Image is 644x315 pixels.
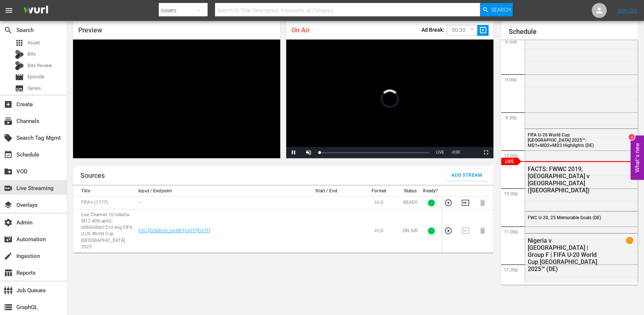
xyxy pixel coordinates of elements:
[4,201,13,210] span: Overlays
[28,62,52,69] span: Bits Review
[15,73,24,82] span: Episode
[451,171,482,180] span: Add Stream
[138,228,210,233] a: [URL][DOMAIN_NAME][DATE][DATE]
[528,132,594,148] span: FIFA U-20 World Cup [GEOGRAPHIC_DATA] 2025™: MD1+MD2+MD3 Highlights (DE)
[4,303,13,312] span: GraphQL
[136,196,295,210] td: ---
[73,210,136,253] td: Live Channel 161e4e0a-f812-4ff6-ae62-b068686b151d eng FIFA U-20 World Cup [GEOGRAPHIC_DATA] 2025
[28,39,40,47] span: Asset
[295,186,358,196] th: Start / End
[400,196,421,210] td: READY
[73,40,280,158] div: Video Player
[4,218,13,227] span: Admin
[320,152,429,153] div: Progress Bar
[358,186,400,196] th: Format
[28,50,36,58] span: Bits
[446,170,488,181] button: Add Stream
[400,210,421,253] td: ON AIR
[15,84,24,93] span: Series
[400,186,421,196] th: Status
[78,26,102,34] span: Preview
[15,61,24,70] div: Bits Review
[528,215,601,220] span: FWC U-20, 25 Memorable Goals (DE)
[4,286,13,295] span: Job Queues
[18,2,54,19] img: ans4CAIJ8jUAAAAAAAAAAAAAAAAAAAAAAAAgQb4GAAAAAAAAAAAAAAAAAAAAAAAAJMjXAAAAAAAAAAAAAAAAAAAAAAAAgAT5G...
[452,150,460,154] span: 0:00
[286,40,493,158] div: Video Player
[301,147,316,158] button: Unmute
[480,3,513,16] button: Search
[15,50,24,59] div: Bits
[444,199,452,207] button: Preview Stream
[28,85,41,92] span: Series
[358,196,400,210] td: HLS
[28,73,44,81] span: Episode
[4,235,13,244] span: Automation
[73,186,136,196] th: Title
[4,26,13,35] span: Search
[4,150,13,159] span: Schedule
[4,167,13,176] span: VOD
[629,134,635,140] div: 2
[626,237,633,244] span: 1
[286,147,301,158] button: Pause
[528,166,602,194] div: FACTS: FWWC 2019, [GEOGRAPHIC_DATA] v [GEOGRAPHIC_DATA] ([GEOGRAPHIC_DATA])
[4,117,13,126] span: Channels
[479,26,487,35] span: slideshow_sharp
[631,135,644,180] button: Open Feedback Widget
[436,150,444,154] span: LIVE
[421,186,442,196] th: Ready?
[451,150,452,154] span: -
[4,100,13,109] span: Create
[4,133,13,142] span: Search Tag Mgmt
[73,196,136,210] td: FIFA+ (1777)
[15,38,24,47] span: Asset
[4,252,13,261] span: Ingestion
[491,3,511,16] span: Search
[444,227,452,235] button: Preview Stream
[433,147,448,158] button: Seek to live, currently behind live
[618,7,637,13] a: Sign Out
[509,28,638,35] h1: Schedule
[447,23,477,37] div: 00:30
[358,210,400,253] td: HLS
[422,27,444,33] p: Ad Break:
[464,147,479,158] button: Picture-in-Picture
[4,184,13,193] span: Live Streaming
[136,186,295,196] th: Input / Endpoint
[479,147,493,158] button: Fullscreen
[80,172,105,179] h1: Sources
[4,6,13,15] span: menu
[528,237,602,273] div: Nigeria v [GEOGRAPHIC_DATA] | Group F | FIFA U-20 World Cup [GEOGRAPHIC_DATA] 2025™ (DE)
[4,268,13,277] span: Reports
[291,26,310,34] span: On Air
[461,199,470,207] button: Transition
